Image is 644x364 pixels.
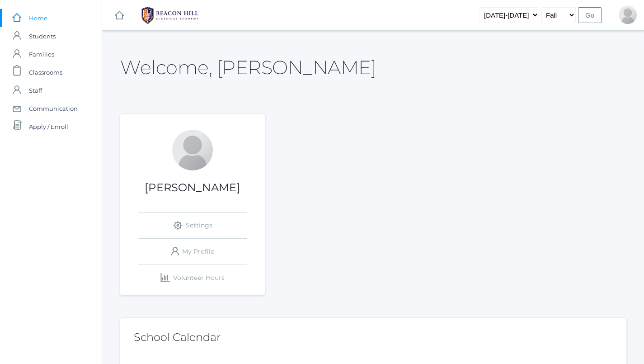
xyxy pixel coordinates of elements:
input: Go [578,7,602,23]
span: Classrooms [29,63,62,81]
div: Lydia Chaffin [172,130,213,170]
span: Home [29,9,47,27]
h2: School Calendar [134,331,613,343]
a: Settings [138,213,247,238]
div: Lydia Chaffin [619,6,637,24]
span: Families [29,45,54,63]
a: My Profile [138,239,247,265]
h1: [PERSON_NAME] [120,182,265,194]
a: Volunteer Hours [138,265,247,291]
h2: Welcome, [PERSON_NAME] [120,57,376,78]
span: Students [29,27,56,45]
span: Staff [29,81,42,99]
img: BHCALogos-05-308ed15e86a5a0abce9b8dd61676a3503ac9727e845dece92d48e8588c001991.png [136,4,204,27]
span: Apply / Enroll [29,118,68,136]
span: Communication [29,99,78,118]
